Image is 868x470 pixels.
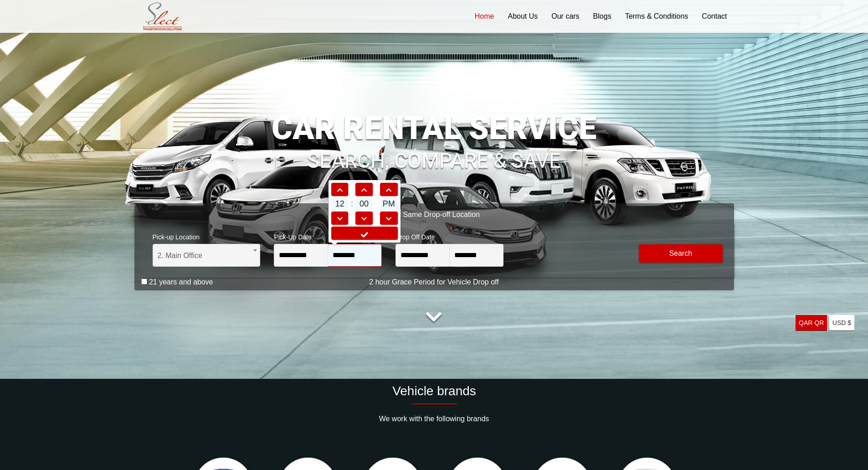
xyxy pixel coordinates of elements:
[331,198,349,210] span: 12
[829,315,854,331] a: USD $
[137,1,188,32] img: Select Rent a Car
[134,383,734,399] h2: Vehicle brands
[403,210,480,219] label: Same Drop-off Location
[134,413,734,424] p: We work with the following brands
[796,315,827,331] a: QAR QR
[380,198,398,210] span: PM
[149,278,213,287] label: 21 years and above
[134,277,734,288] p: 2 hour Grace Period for Vehicle Drop off
[274,227,382,244] span: Pick-Up Date
[134,137,734,171] h1: SEARCH, COMPARE & SAVE
[153,244,261,267] span: 2. Main Office
[395,227,503,244] span: Drop Off Date
[134,112,734,144] h1: CAR RENTAL SERVICE
[158,244,256,267] span: 2. Main Office
[355,198,373,210] span: 00
[639,244,723,263] button: Modify Search
[349,197,354,211] td: :
[153,227,261,244] span: Pick-up Location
